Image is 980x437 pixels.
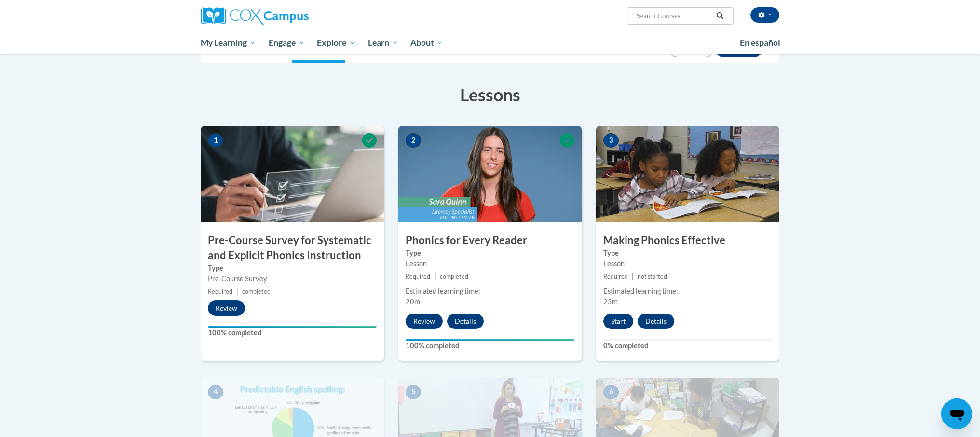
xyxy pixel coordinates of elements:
h3: Phonics for Every Reader [398,233,582,248]
span: not started [638,273,667,280]
button: Search [713,10,727,22]
span: 1 [208,133,223,148]
img: Course Image [596,126,779,222]
label: Type [208,263,377,273]
label: 100% completed [406,341,574,351]
div: Your progress [208,326,377,328]
div: Estimated learning time: [406,286,574,297]
button: Review [406,314,443,329]
a: En español [734,33,787,53]
span: | [236,288,238,295]
button: Start [603,314,633,329]
a: Learn [362,32,405,54]
span: completed [440,273,468,280]
div: Estimated learning time: [603,286,772,297]
a: About [405,32,450,54]
div: Lesson [406,259,574,269]
button: Details [638,314,674,329]
span: Required [208,288,232,295]
span: 2 [406,133,421,148]
span: Required [603,273,628,280]
label: 100% completed [208,328,377,338]
label: Type [406,248,574,259]
h3: Making Phonics Effective [596,233,779,248]
span: | [632,273,634,280]
label: 0% completed [603,341,772,351]
img: Cox Campus [201,7,309,25]
span: En español [740,38,780,48]
span: Required [406,273,430,280]
a: Explore [311,32,362,54]
button: Review [208,300,245,316]
span: 20m [406,298,420,306]
span: | [434,273,436,280]
span: About [410,37,443,49]
div: Lesson [603,259,772,269]
span: 25m [603,298,618,306]
div: Main menu [186,32,794,54]
span: Explore [317,37,355,49]
span: 3 [603,133,619,148]
a: Engage [262,32,311,54]
label: Type [603,248,772,259]
span: 6 [603,385,619,399]
div: Pre-Course Survey [208,273,377,284]
span: Learn [368,37,398,49]
a: Cox Campus [201,7,384,25]
iframe: Button to launch messaging window [941,398,972,429]
img: Course Image [201,126,384,222]
span: Engage [269,37,305,49]
span: 5 [406,385,421,399]
input: Search Courses [636,10,713,22]
span: My Learning [201,37,256,49]
div: Your progress [406,339,574,341]
span: 4 [208,385,223,399]
span: completed [242,288,271,295]
h3: Pre-Course Survey for Systematic and Explicit Phonics Instruction [201,233,384,263]
img: Course Image [398,126,582,222]
button: Account Settings [750,7,779,23]
button: Details [447,314,484,329]
a: My Learning [194,32,262,54]
h3: Lessons [201,82,779,107]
